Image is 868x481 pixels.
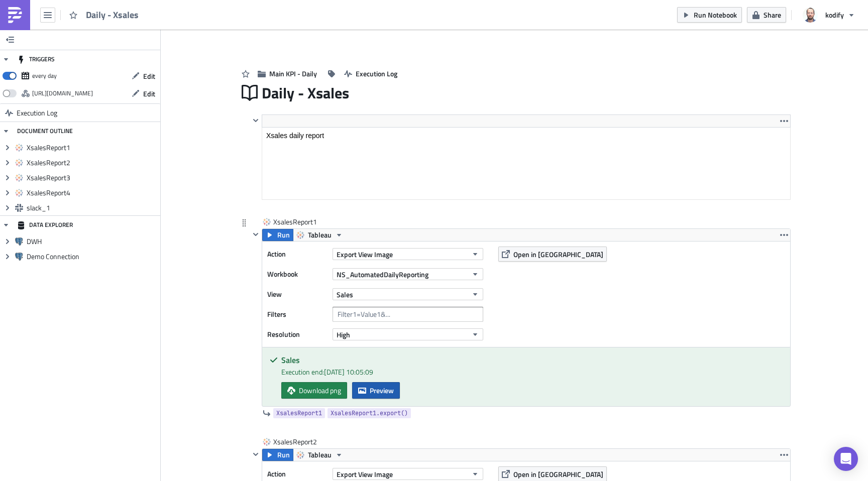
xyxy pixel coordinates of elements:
span: High [337,329,350,340]
button: Run [262,449,293,461]
div: DOCUMENT OUTLINE [17,122,73,140]
span: XsalesReport1.export() [331,408,408,418]
div: TRIGGERS [17,50,55,68]
span: Export View Image [337,249,393,260]
span: Open in [GEOGRAPHIC_DATA] [513,469,603,479]
button: Share [747,7,786,23]
span: Edit [143,88,155,99]
span: XsalesReport1 [273,217,318,227]
label: Workbook [267,267,328,282]
a: Download png [281,382,347,399]
label: View [267,287,328,302]
span: NS_AutomatedDailyReporting [337,269,428,280]
span: XsalesReport4 [27,188,158,197]
span: Tableau [308,229,332,241]
span: Run [277,229,290,241]
a: XsalesReport1 [273,408,325,418]
div: https://pushmetrics.io/api/v1/report/75rgGEWrBM/webhook?token=62abd6e226b645f0ba3c637cfb7d7c5b [32,86,93,101]
span: DWH [27,237,158,246]
body: Rich Text Area. Press ALT-0 for help. [4,4,503,12]
div: Open Intercom Messenger [834,447,858,471]
span: Share [764,10,781,20]
span: Demo Connection [27,252,158,261]
span: Open in [GEOGRAPHIC_DATA] [513,249,603,260]
span: Export View Image [337,469,393,479]
label: Action [267,247,328,262]
button: Edit [127,68,160,84]
span: Daily - Xsales [262,83,350,102]
button: Export View Image [333,468,483,480]
button: NS_AutomatedDailyReporting [333,268,483,280]
span: XsalesReport3 [27,173,158,182]
button: Sales [333,288,483,300]
button: Run [262,229,293,241]
span: XsalesReport1 [27,143,158,152]
span: slack_1 [27,203,158,212]
iframe: Rich Text Area [262,128,790,199]
button: kodify [797,4,860,26]
span: Execution Log [17,104,57,122]
span: XsalesReport2 [273,437,318,447]
h5: Sales [281,356,783,364]
div: DATA EXPLORER [17,216,73,234]
span: XsalesReport1 [276,408,322,418]
img: Avatar [802,7,819,24]
span: Run Notebook [694,10,737,20]
button: Hide content [250,228,262,240]
button: Execution Log [339,66,402,81]
button: Edit [127,86,160,101]
span: Download png [299,385,341,396]
button: Export View Image [333,248,483,260]
span: Tableau [308,449,332,461]
label: Filters [267,307,328,322]
p: Daily Xsales Report. [4,4,503,12]
div: every day [32,68,57,83]
label: Resolution [267,327,328,342]
a: XsalesReport1.export() [328,408,411,418]
span: Daily - Xsales [86,9,140,21]
button: Preview [352,382,400,399]
button: High [333,328,483,340]
span: Run [277,449,290,461]
span: Main KPI - Daily [269,68,317,79]
span: Execution Log [356,68,397,79]
img: PushMetrics [7,7,23,23]
button: Open in [GEOGRAPHIC_DATA] [498,247,607,262]
span: Edit [143,71,155,81]
div: Execution end: [DATE] 10:05:09 [281,367,783,377]
span: Preview [370,385,394,396]
span: XsalesReport2 [27,158,158,167]
button: Run Notebook [677,7,742,23]
button: Tableau [293,229,347,241]
button: Main KPI - Daily [253,66,322,81]
button: Hide content [250,448,262,460]
input: Filter1=Value1&... [333,307,483,322]
button: Tableau [293,449,347,461]
span: Sales [337,289,353,300]
span: kodify [825,10,844,20]
button: Hide content [250,114,262,127]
